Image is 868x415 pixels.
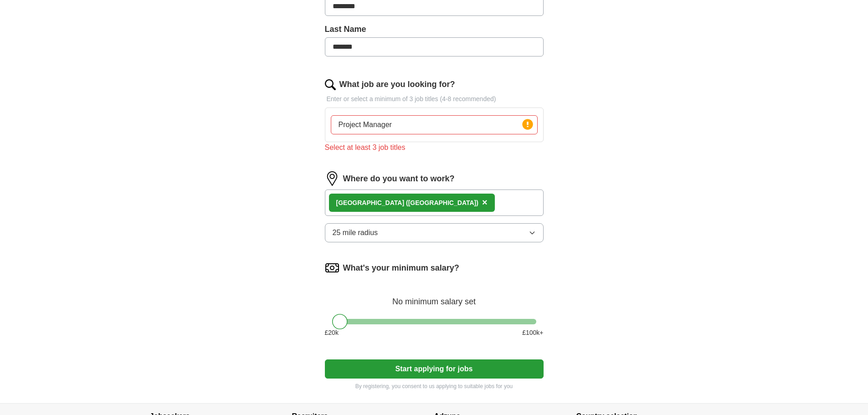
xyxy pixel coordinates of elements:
[343,173,455,185] label: Where do you want to work?
[325,328,339,338] span: £ 20 k
[406,199,478,206] span: ([GEOGRAPHIC_DATA])
[482,196,488,210] button: ×
[343,262,459,274] label: What's your minimum salary?
[325,79,336,90] img: search.png
[325,223,544,242] button: 25 mile radius
[325,142,544,153] div: Select at least 3 job titles
[336,199,405,206] strong: [GEOGRAPHIC_DATA]
[325,382,544,390] p: By registering, you consent to us applying to suitable jobs for you
[325,94,544,104] p: Enter or select a minimum of 3 job titles (4-8 recommended)
[325,171,339,186] img: location.png
[325,286,544,308] div: No minimum salary set
[325,261,339,275] img: salary.png
[482,197,488,207] span: ×
[522,328,543,338] span: £ 100 k+
[325,23,544,36] label: Last Name
[339,78,455,91] label: What job are you looking for?
[331,115,538,134] input: Type a job title and press enter
[325,359,544,379] button: Start applying for jobs
[333,227,378,238] span: 25 mile radius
